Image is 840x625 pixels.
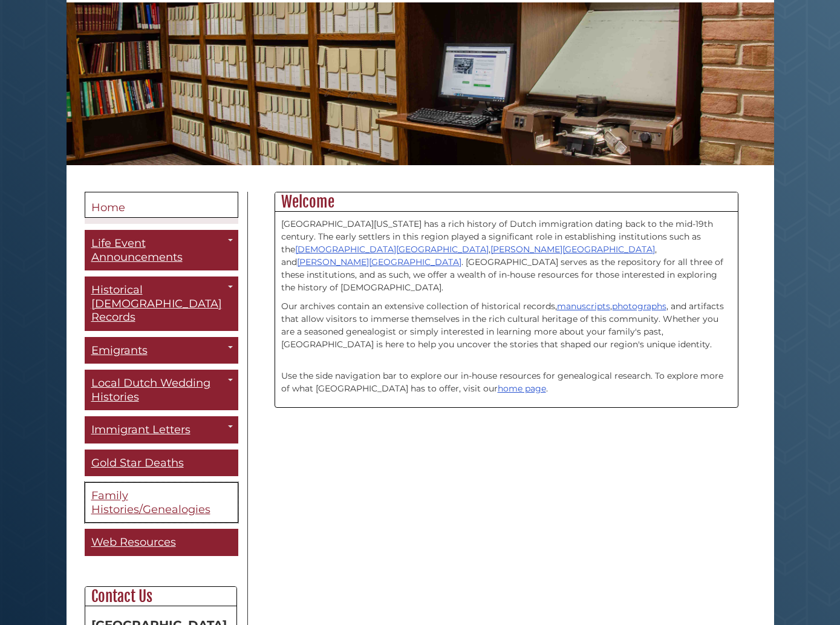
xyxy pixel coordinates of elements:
[275,192,738,212] h2: Welcome
[91,283,222,324] span: Historical [DEMOGRAPHIC_DATA] Records
[85,482,238,523] a: Family Histories/Genealogies
[85,192,238,218] a: Home
[281,357,732,395] p: Use the side navigation bar to explore our in-house resources for genealogical research. To explo...
[295,244,489,255] a: [DEMOGRAPHIC_DATA][GEOGRAPHIC_DATA]
[91,535,176,549] span: Web Resources
[281,300,732,351] p: Our archives contain an extensive collection of historical records, , , and artifacts that allow ...
[91,489,210,516] span: Family Histories/Genealogies
[91,237,183,264] span: Life Event Announcements
[91,376,210,404] span: Local Dutch Wedding Histories
[85,370,238,410] a: Local Dutch Wedding Histories
[85,230,238,270] a: Life Event Announcements
[490,244,655,255] a: [PERSON_NAME][GEOGRAPHIC_DATA]
[85,587,236,606] h2: Contact Us
[85,337,238,364] a: Emigrants
[281,218,732,294] p: [GEOGRAPHIC_DATA][US_STATE] has a rich history of Dutch immigration dating back to the mid-19th c...
[297,257,461,267] a: [PERSON_NAME][GEOGRAPHIC_DATA]
[85,529,238,556] a: Web Resources
[557,301,610,312] a: manuscripts
[85,277,238,331] a: Historical [DEMOGRAPHIC_DATA] Records
[91,456,184,470] span: Gold Star Deaths
[85,416,238,443] a: Immigrant Letters
[498,383,546,394] a: home page
[85,450,238,477] a: Gold Star Deaths
[91,344,148,357] span: Emigrants
[91,423,190,436] span: Immigrant Letters
[91,201,125,214] span: Home
[612,301,666,312] a: photographs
